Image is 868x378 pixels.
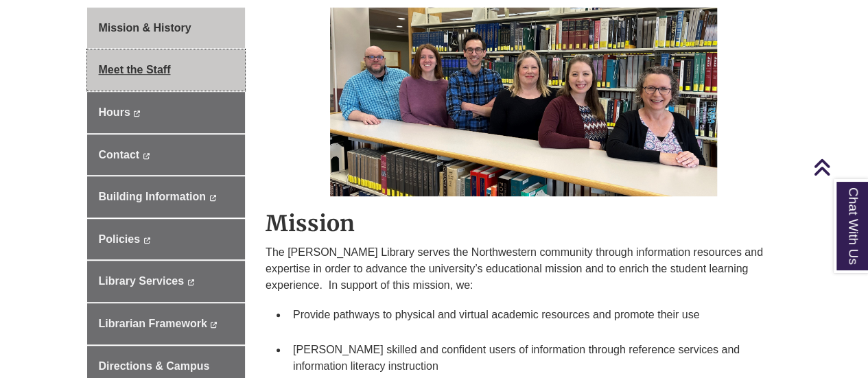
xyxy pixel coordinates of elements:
a: Mission & History [87,8,246,49]
span: Hours [99,106,130,118]
span: Policies [99,233,140,245]
span: Contact [99,149,140,161]
a: Contact [87,134,246,176]
i: This link opens in a new window [209,195,216,201]
strong: Mission [266,210,355,237]
a: Hours [87,92,246,133]
span: Library Services [99,275,185,287]
i: This link opens in a new window [210,322,218,328]
p: Provide pathways to physical and virtual academic resources and promote their use [293,307,776,323]
a: Policies [87,219,246,260]
i: This link opens in a new window [187,279,194,285]
span: Building Information [99,191,206,202]
p: The [PERSON_NAME] Library serves the Northwestern community through information resources and exp... [266,244,782,294]
span: Librarian Framework [99,318,207,329]
a: Back to Top [813,158,865,176]
p: [PERSON_NAME] skilled and confident users of information through reference services and informati... [293,342,776,375]
img: Berntsen Library Staff Directory [330,8,717,196]
a: Building Information [87,176,246,217]
a: Librarian Framework [87,303,246,344]
span: Meet the Staff [99,64,171,75]
i: This link opens in a new window [143,237,150,244]
span: Mission & History [99,22,191,34]
a: Library Services [87,261,246,302]
i: This link opens in a new window [133,110,141,117]
i: This link opens in a new window [143,153,150,159]
a: Meet the Staff [87,49,246,91]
